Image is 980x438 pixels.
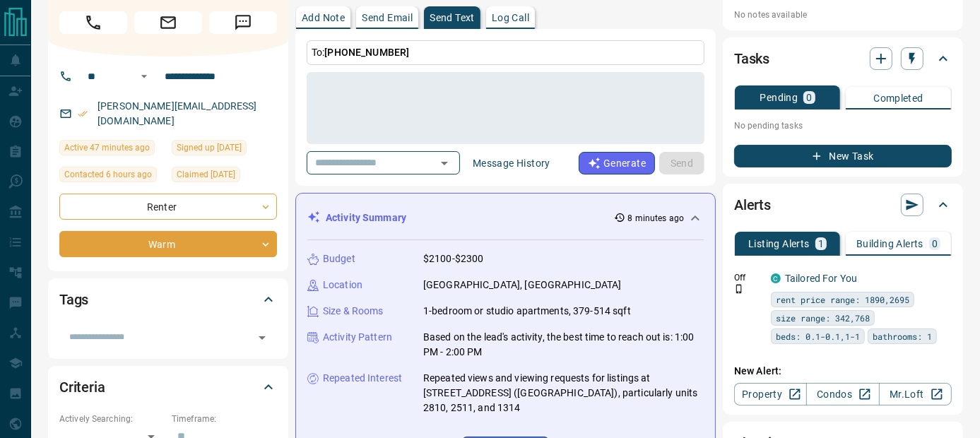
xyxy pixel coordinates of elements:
p: Based on the lead's activity, the best time to reach out is: 1:00 PM - 2:00 PM [423,330,704,360]
p: Size & Rooms [323,304,384,319]
div: Sun Oct 12 2025 [59,167,165,187]
span: [PHONE_NUMBER] [324,47,409,58]
p: No pending tasks [734,115,952,136]
span: Message [209,11,277,34]
div: Alerts [734,188,952,222]
h2: Criteria [59,376,105,398]
p: Repeated views and viewing requests for listings at [STREET_ADDRESS] ([GEOGRAPHIC_DATA]), particu... [423,371,704,415]
p: Budget [323,251,355,266]
span: beds: 0.1-0.1,1-1 [776,329,860,343]
p: Add Note [302,13,345,23]
a: Property [734,383,807,406]
p: 0 [932,239,938,249]
button: New Task [734,145,952,167]
span: Email [134,11,202,34]
span: size range: 342,768 [776,311,870,325]
button: Message History [464,152,559,174]
p: Send Text [430,13,475,23]
div: Tags [59,283,277,316]
p: Timeframe: [172,413,277,425]
p: Pending [760,93,798,102]
span: bathrooms: 1 [873,329,932,343]
p: Completed [873,93,923,103]
a: Mr.Loft [879,383,952,406]
p: Location [323,278,362,292]
span: Claimed [DATE] [177,167,235,182]
p: 0 [806,93,812,102]
button: Open [136,68,153,85]
p: $2100-$2300 [423,251,483,266]
div: Renter [59,194,277,220]
p: Log Call [492,13,529,23]
p: Repeated Interest [323,371,402,386]
a: [PERSON_NAME][EMAIL_ADDRESS][DOMAIN_NAME] [98,100,257,126]
span: Active 47 minutes ago [64,141,150,155]
p: Building Alerts [856,239,923,249]
span: Signed up [DATE] [177,141,242,155]
p: No notes available [734,8,952,21]
p: [GEOGRAPHIC_DATA], [GEOGRAPHIC_DATA] [423,278,622,292]
p: 1 [818,239,824,249]
div: Sun Oct 12 2025 [59,140,165,160]
svg: Push Notification Only [734,284,744,294]
p: New Alert: [734,364,952,379]
div: Sat Oct 11 2025 [172,167,277,187]
button: Open [435,153,454,173]
a: Condos [806,383,879,406]
div: Activity Summary8 minutes ago [307,205,704,231]
span: Contacted 6 hours ago [64,167,152,182]
div: Tasks [734,42,952,76]
p: Actively Searching: [59,413,165,425]
div: condos.ca [771,273,781,283]
p: Activity Pattern [323,330,392,345]
span: rent price range: 1890,2695 [776,292,909,307]
p: Off [734,271,762,284]
p: Listing Alerts [748,239,810,249]
h2: Tasks [734,47,769,70]
div: Warm [59,231,277,257]
p: Send Email [362,13,413,23]
a: Tailored For You [785,273,857,284]
p: To: [307,40,704,65]
p: 1-bedroom or studio apartments, 379-514 sqft [423,304,631,319]
p: Activity Summary [326,211,406,225]
h2: Tags [59,288,88,311]
div: Criteria [59,370,277,404]
button: Generate [579,152,655,174]
button: Open [252,328,272,348]
p: 8 minutes ago [628,212,684,225]
div: Sat Oct 11 2025 [172,140,277,160]
span: Call [59,11,127,34]
h2: Alerts [734,194,771,216]
svg: Email Verified [78,109,88,119]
